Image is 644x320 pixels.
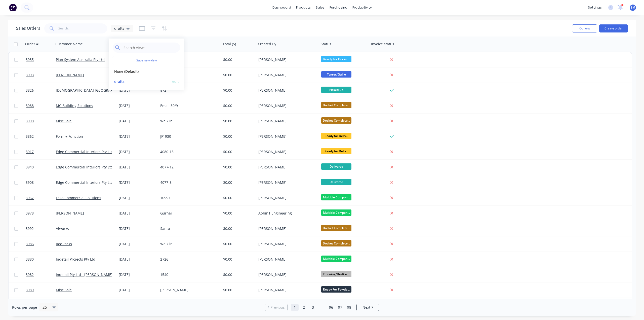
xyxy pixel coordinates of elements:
ul: Pagination [263,304,381,311]
span: Multiple Compon... [321,256,351,262]
div: [DATE] [119,88,156,93]
span: Previous [270,305,285,310]
div: $0.00 [223,241,253,246]
a: 3986 [26,236,56,252]
div: [DATE] [119,134,156,139]
a: 3982 [26,267,56,282]
div: [PERSON_NAME] [258,103,314,108]
a: RodRacks [56,241,72,246]
span: 3862 [26,134,34,139]
div: [PERSON_NAME] [160,288,216,293]
button: Save new view [113,57,180,64]
div: $0.00 [223,211,253,216]
span: Delivered [321,163,351,170]
div: $0.00 [223,103,253,108]
a: 3826 [26,83,56,98]
div: Walk in [160,241,216,246]
div: [DATE] [119,211,156,216]
a: Previous page [265,305,287,310]
a: 3990 [26,114,56,129]
div: $0.00 [223,57,253,62]
a: Edge Commercial Interiors Pty Ltd [56,165,113,169]
div: [DATE] [119,103,156,108]
span: Turret/Guillo [321,71,351,78]
span: Docket Complete... [321,102,351,108]
a: Edge Commercial Interiors Pty Ltd [56,180,113,185]
span: 3967 [26,195,34,200]
div: Gurner [160,73,216,78]
a: 3819 [26,298,56,313]
div: Gurner [160,211,216,216]
div: [PERSON_NAME] [258,134,314,139]
input: Search... [58,23,107,33]
div: [DATE] [119,165,156,170]
div: [DATE] [119,241,156,246]
a: 3862 [26,129,56,144]
a: 3880 [26,252,56,267]
div: JF1930 [160,134,216,139]
span: Rows per page [12,305,37,310]
a: 3988 [26,98,56,113]
div: 872 [160,88,216,93]
div: [PERSON_NAME] [258,195,314,200]
a: Page 97 [336,304,344,311]
span: BM [630,5,635,10]
a: 3935 [26,52,56,67]
div: $0.00 [223,257,253,262]
div: $0.00 [223,88,253,93]
a: [DEMOGRAPHIC_DATA] [GEOGRAPHIC_DATA] [56,88,130,93]
span: Docket Complete... [321,225,351,231]
a: Feko Commercial Solutions [56,195,101,200]
div: $0.00 [223,165,253,170]
div: [PERSON_NAME] [258,119,314,124]
span: Docket Complete... [321,240,351,246]
div: $0.00 [223,119,253,124]
div: [PERSON_NAME] [258,149,314,154]
span: 3993 [26,73,34,78]
span: 3989 [26,288,34,293]
div: $0.00 [223,180,253,185]
div: [DATE] [119,226,156,231]
div: 22773 [160,57,216,62]
div: [PERSON_NAME] [258,272,314,277]
div: [PERSON_NAME] [258,88,314,93]
div: Status [321,42,331,47]
a: 3967 [26,190,56,205]
span: drafts [114,26,124,31]
span: 3908 [26,180,34,185]
div: products [294,4,313,11]
div: Walk In [160,119,216,124]
div: 10997 [160,195,216,200]
div: $0.00 [223,272,253,277]
span: Ready for Deliv... [321,133,351,139]
span: Delivered [321,179,351,185]
a: 3992 [26,221,56,236]
div: $0.00 [223,134,253,139]
a: 3940 [26,160,56,175]
div: 2726 [160,257,216,262]
div: Email 30/9 [160,103,216,108]
div: [PERSON_NAME] [258,241,314,246]
span: Multiple Compon... [321,209,351,216]
div: purchasing [327,4,350,11]
div: [DATE] [119,288,156,293]
div: 1540 [160,272,216,277]
button: edit [172,79,179,84]
div: [DATE] [119,180,156,185]
a: 3993 [26,67,56,83]
a: Page 1 is your current page [291,304,299,311]
div: Customer Name [55,42,83,47]
h1: Sales Orders [16,26,40,31]
span: 3978 [26,211,34,216]
div: $0.00 [223,73,253,78]
div: Created By [258,42,276,47]
div: [PERSON_NAME] [258,226,314,231]
a: Page 2 [300,304,308,311]
span: 3940 [26,165,34,170]
div: [DATE] [119,149,156,154]
span: Ready For Powde... [321,286,351,293]
div: [DATE] [119,257,156,262]
a: Misc Sale [56,288,72,292]
div: sales [313,4,327,11]
a: Page 3 [309,304,317,311]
